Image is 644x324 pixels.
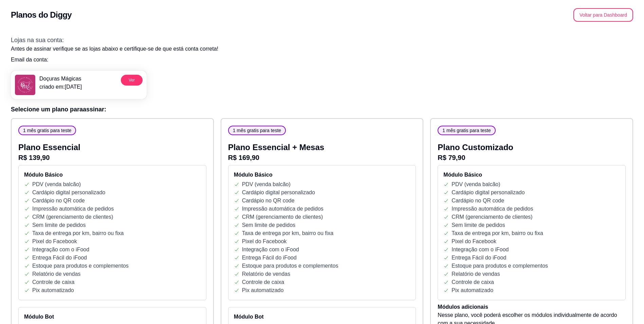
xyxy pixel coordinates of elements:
[32,188,105,197] p: Cardápio digital personalizado
[452,221,505,229] p: Sem limite de pedidos
[452,180,500,188] p: PDV (venda balcão)
[452,286,493,294] p: Pix automatizado
[452,205,533,213] p: Impressão automática de pedidos
[452,246,509,254] p: Integração com o iFood
[452,229,543,237] p: Taxa de entrega por km, bairro ou fixa
[242,188,315,197] p: Cardápio digital personalizado
[39,83,82,91] p: criado em: [DATE]
[11,35,633,45] h3: Lojas na sua conta:
[242,205,324,213] p: Impressão automática de pedidos
[24,313,201,321] h4: Módulo Bot
[438,153,626,162] p: R$ 79,90
[242,254,297,262] p: Entrega Fácil do iFood
[242,213,323,221] p: CRM (gerenciamento de clientes)
[20,127,74,134] span: 1 mês gratis para teste
[242,221,295,229] p: Sem limite de pedidos
[234,171,410,179] h4: Módulo Básico
[452,237,496,246] p: Pixel do Facebook
[242,246,299,254] p: Integração com o iFood
[32,246,89,254] p: Integração com o iFood
[452,188,525,197] p: Cardápio digital personalizado
[24,171,201,179] h4: Módulo Básico
[242,237,287,246] p: Pixel do Facebook
[32,262,129,270] p: Estoque para produtos e complementos
[228,142,416,153] p: Plano Essencial + Mesas
[242,262,338,270] p: Estoque para produtos e complementos
[32,237,77,246] p: Pixel do Facebook
[230,127,284,134] span: 1 mês gratis para teste
[443,171,620,179] h4: Módulo Básico
[32,205,114,213] p: Impressão automática de pedidos
[452,278,494,286] p: Controle de caixa
[11,45,633,53] p: Antes de assinar verifique se as lojas abaixo e certifique-se de que está conta correta!
[11,105,633,114] h3: Selecione um plano para assinar :
[39,75,82,83] p: Doçuras Mágicas
[452,270,500,278] p: Relatório de vendas
[438,303,626,311] h4: Módulos adicionais
[11,56,633,64] p: Email da conta:
[11,71,147,99] a: menu logoDoçuras Mágicascriado em:[DATE]Ver
[121,75,143,86] button: Ver
[452,254,506,262] p: Entrega Fácil do iFood
[573,8,633,22] button: Voltar para Dashboard
[32,278,75,286] p: Controle de caixa
[32,213,113,221] p: CRM (gerenciamento de clientes)
[32,197,85,205] p: Cardápio no QR code
[32,221,86,229] p: Sem limite de pedidos
[452,197,504,205] p: Cardápio no QR code
[18,142,206,153] p: Plano Essencial
[452,213,532,221] p: CRM (gerenciamento de clientes)
[32,286,74,294] p: Pix automatizado
[242,270,290,278] p: Relatório de vendas
[11,10,72,20] h2: Planos do Diggy
[242,229,333,237] p: Taxa de entrega por km, bairro ou fixa
[242,286,284,294] p: Pix automatizado
[573,12,633,18] a: Voltar para Dashboard
[438,142,626,153] p: Plano Customizado
[228,153,416,162] p: R$ 169,90
[242,180,291,188] p: PDV (venda balcão)
[32,229,124,237] p: Taxa de entrega por km, bairro ou fixa
[234,313,410,321] h4: Módulo Bot
[15,75,35,95] img: menu logo
[242,278,284,286] p: Controle de caixa
[18,153,206,162] p: R$ 139,90
[452,262,548,270] p: Estoque para produtos e complementos
[32,180,81,188] p: PDV (venda balcão)
[32,270,80,278] p: Relatório de vendas
[32,254,87,262] p: Entrega Fácil do iFood
[440,127,493,134] span: 1 mês gratis para teste
[242,197,295,205] p: Cardápio no QR code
